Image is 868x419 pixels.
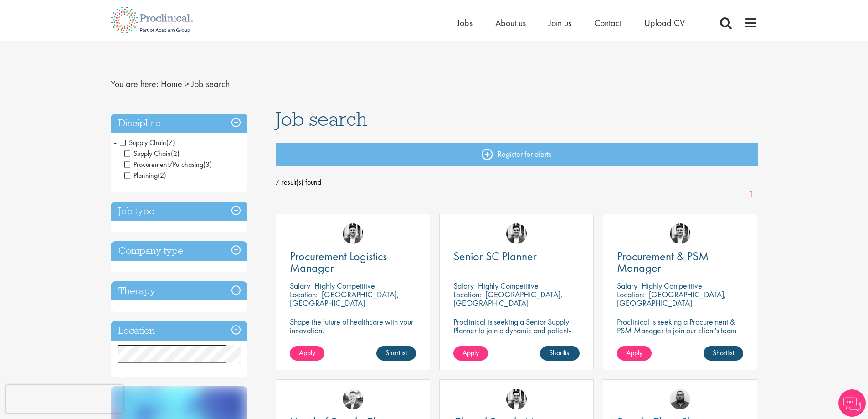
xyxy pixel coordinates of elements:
p: Highly Competitive [642,280,702,291]
span: Supply Chain [124,149,171,158]
a: Register for alerts [276,143,758,166]
a: breadcrumb link [161,78,182,90]
a: 1 [745,189,758,200]
a: Shortlist [376,346,416,361]
span: (2) [171,149,180,158]
span: 7 result(s) found [276,176,758,189]
a: About us [495,17,526,29]
a: Procurement Logistics Manager [290,251,416,274]
span: Job search [191,78,230,90]
p: [GEOGRAPHIC_DATA], [GEOGRAPHIC_DATA] [290,289,399,308]
img: Ashley Bennett [670,389,690,409]
span: Salary [453,280,474,291]
span: Supply Chain [124,149,180,158]
a: Apply [617,346,652,361]
span: Location: [453,289,481,300]
a: Procurement & PSM Manager [617,251,743,274]
span: Location: [617,289,645,300]
p: [GEOGRAPHIC_DATA], [GEOGRAPHIC_DATA] [617,289,726,308]
p: Shape the future of healthcare with your innovation. [290,317,416,335]
span: Apply [626,348,642,357]
span: Apply [299,348,315,357]
span: Location: [290,289,318,300]
a: Senior SC Planner [453,251,580,262]
span: Supply Chain [120,138,175,147]
span: (2) [158,171,166,180]
a: Jobs [457,17,473,29]
p: Proclinical is seeking a Procurement & PSM Manager to join our client's team in [GEOGRAPHIC_DATA]. [617,317,743,343]
span: - [114,135,117,149]
span: Salary [290,280,310,291]
h3: Therapy [111,281,247,301]
a: Contact [594,17,621,29]
span: Procurement/Purchasing [124,160,203,169]
span: Job search [276,107,367,131]
a: Shortlist [540,346,580,361]
span: > [185,78,189,90]
span: Planning [124,171,158,180]
img: Lukas Eckert [343,389,363,409]
span: Salary [617,280,637,291]
p: Highly Competitive [478,280,539,291]
a: Shortlist [704,346,743,361]
img: Edward Little [506,389,527,409]
span: Supply Chain [120,138,166,147]
a: Join us [549,17,571,29]
p: [GEOGRAPHIC_DATA], [GEOGRAPHIC_DATA] [453,289,563,308]
h3: Job type [111,202,247,221]
a: Apply [290,346,324,361]
h3: Location [111,321,247,341]
span: Procurement Logistics Manager [290,248,387,275]
span: You are here: [111,78,159,90]
a: Apply [453,346,488,361]
a: Upload CV [644,17,685,29]
p: Highly Competitive [314,280,375,291]
h3: Discipline [111,114,247,133]
p: Proclinical is seeking a Senior Supply Planner to join a dynamic and patient-focused team within ... [453,317,580,352]
span: Apply [462,348,479,357]
img: Edward Little [670,223,690,244]
img: Chatbot [838,389,866,417]
span: Procurement/Purchasing [124,160,212,169]
span: Planning [124,171,166,180]
span: (3) [203,160,212,169]
img: Edward Little [343,223,363,244]
iframe: reCAPTCHA [6,385,123,413]
span: Procurement & PSM Manager [617,248,709,275]
span: (7) [166,138,175,147]
img: Edward Little [506,223,527,244]
h3: Company type [111,241,247,261]
span: Senior SC Planner [453,248,537,264]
